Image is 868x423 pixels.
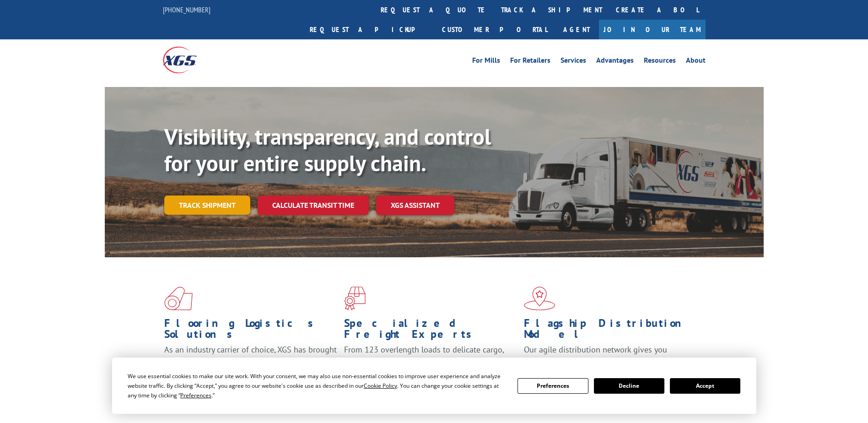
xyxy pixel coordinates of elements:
a: [PHONE_NUMBER] [163,5,210,14]
a: Request a pickup [303,20,435,39]
a: Calculate transit time [258,195,369,215]
a: Advantages [596,57,634,67]
a: For Retailers [510,57,550,67]
button: Preferences [518,378,588,394]
div: We use essential cookies to make our site work. With your consent, we may also use non-essential ... [128,371,507,400]
a: Customer Portal [435,20,554,39]
h1: Specialized Freight Experts [344,318,517,344]
b: Visibility, transparency, and control for your entire supply chain. [164,122,491,177]
p: From 123 overlength loads to delicate cargo, our experienced staff knows the best way to move you... [344,344,517,385]
h1: Flagship Distribution Model [524,318,697,344]
h1: Flooring Logistics Solutions [164,318,337,344]
button: Accept [670,378,740,394]
div: Cookie Consent Prompt [112,358,756,414]
a: Resources [644,57,676,67]
a: About [686,57,706,67]
span: As an industry carrier of choice, XGS has brought innovation and dedication to flooring logistics... [164,344,337,377]
a: Agent [554,20,599,39]
a: Track shipment [164,195,250,215]
span: Our agile distribution network gives you nationwide inventory management on demand. [524,344,692,366]
a: For Mills [472,57,500,67]
img: xgs-icon-focused-on-flooring-red [344,287,366,310]
button: Decline [594,378,664,394]
a: Join Our Team [599,20,706,39]
a: XGS ASSISTANT [376,195,454,215]
span: Cookie Policy [364,382,397,390]
img: xgs-icon-total-supply-chain-intelligence-red [164,287,193,310]
img: xgs-icon-flagship-distribution-model-red [524,287,555,310]
a: Services [561,57,586,67]
span: Preferences [180,391,211,399]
